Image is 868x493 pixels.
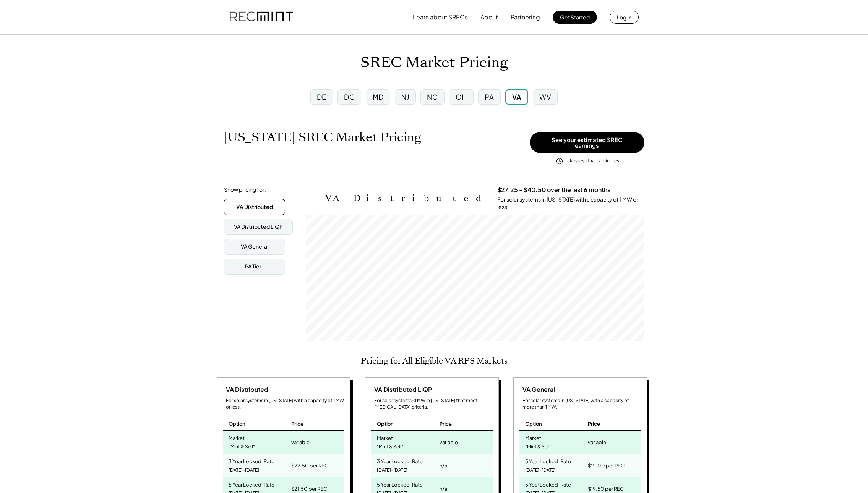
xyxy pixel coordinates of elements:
div: n/a [440,460,447,471]
img: recmint-logotype%403x.png [230,4,293,30]
div: $22.50 per REC [291,460,328,471]
div: 5 Year Locked-Rate [525,479,571,488]
div: Market [229,433,245,441]
div: 3 Year Locked-Rate [525,456,571,465]
h3: $27.25 - $40.50 over the last 6 months [497,186,610,194]
h1: [US_STATE] SREC Market Pricing [224,130,421,145]
div: MD [373,92,384,102]
div: Price [440,420,452,427]
div: OH [456,92,467,102]
div: PA [485,92,494,102]
div: VA [512,92,521,102]
div: Price [588,420,600,427]
div: VA General [241,243,268,251]
div: VA General [519,385,555,394]
div: NC [427,92,438,102]
h1: SREC Market Pricing [360,54,508,72]
div: Option [377,420,394,427]
div: Market [377,433,393,441]
div: [DATE]-[DATE] [229,465,259,475]
button: Get Started [553,11,597,24]
div: [DATE]-[DATE] [377,465,407,475]
div: Market [525,433,541,441]
div: Option [229,420,245,427]
div: NJ [401,92,409,102]
div: DE [317,92,326,102]
div: VA Distributed [236,203,273,211]
h2: Pricing for All Eligible VA RPS Markets [361,356,508,366]
button: Learn about SRECs [413,10,468,25]
div: [DATE]-[DATE] [525,465,556,475]
div: variable [440,437,458,448]
div: "Mint & Sell" [229,442,255,452]
div: variable [588,437,606,448]
div: For solar systems in [US_STATE] with a capacity of 1 MW or less. [497,196,644,211]
div: "Mint & Sell" [525,442,552,452]
div: WV [539,92,551,102]
div: For solar systems in [US_STATE] with a capacity of more than 1 MW. [522,398,641,411]
div: Option [525,420,542,427]
button: About [480,10,498,25]
div: VA Distributed LIQP [234,223,283,231]
div: Show pricing for: [224,186,266,194]
div: For solar systems ≤1 MW in [US_STATE] that meet [MEDICAL_DATA] criteria. [374,398,493,411]
div: $21.00 per REC [588,460,625,471]
div: 3 Year Locked-Rate [229,456,274,465]
button: See your estimated SREC earnings [530,132,644,153]
button: Partnering [511,10,540,25]
div: DC [344,92,355,102]
div: PA Tier I [245,263,264,270]
div: 5 Year Locked-Rate [377,479,423,488]
div: variable [291,437,310,448]
div: "Mint & Sell" [377,442,403,452]
div: For solar systems in [US_STATE] with a capacity of 1 MW or less. [226,398,344,411]
div: takes less than 2 minutes! [565,158,620,164]
div: VA Distributed [223,385,268,394]
div: VA Distributed LIQP [371,385,432,394]
button: Log in [610,11,639,24]
div: Price [291,420,303,427]
h2: VA Distributed [325,193,486,204]
div: 3 Year Locked-Rate [377,456,423,465]
div: 5 Year Locked-Rate [229,479,274,488]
